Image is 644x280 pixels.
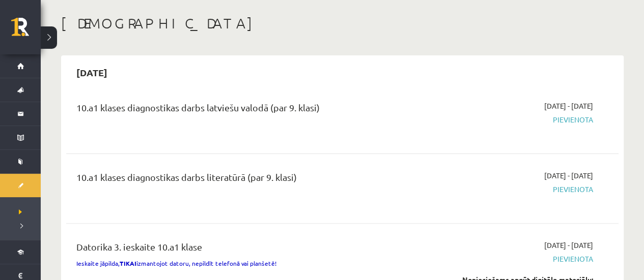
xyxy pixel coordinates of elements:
[11,18,41,43] a: Rīgas 1. Tālmācības vidusskola
[76,101,416,119] div: 10.a1 klases diagnostikas darbs latviešu valodā (par 9. klasi)
[76,240,416,259] div: Datorika 3. ieskaite 10.a1 klase
[120,259,136,267] strong: TIKAI
[76,170,416,189] div: 10.a1 klases diagnostikas darbs literatūrā (par 9. klasi)
[544,101,593,111] span: [DATE] - [DATE]
[431,254,593,264] span: Pievienota
[76,259,276,267] span: Ieskaite jāpilda, izmantojot datoru, nepildīt telefonā vai planšetē!
[66,60,118,84] h2: [DATE]
[431,184,593,195] span: Pievienota
[431,114,593,125] span: Pievienota
[544,240,593,251] span: [DATE] - [DATE]
[61,15,624,32] h1: [DEMOGRAPHIC_DATA]
[544,170,593,181] span: [DATE] - [DATE]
